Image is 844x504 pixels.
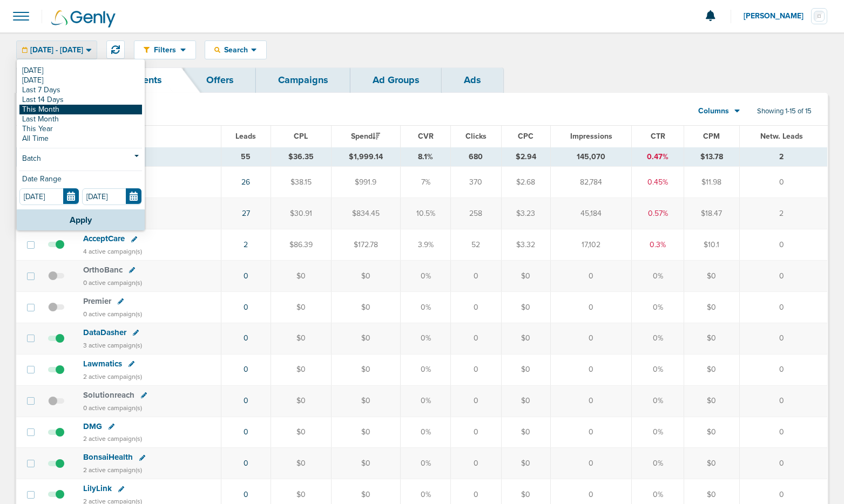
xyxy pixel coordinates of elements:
[684,385,739,417] td: $0
[451,147,501,167] td: 680
[19,175,142,188] div: Date Range
[740,167,828,198] td: 0
[501,323,551,354] td: $0
[19,124,142,134] a: This Year
[271,229,331,261] td: $86.39
[401,229,451,261] td: 3.9%
[632,354,684,385] td: 0%
[401,291,451,323] td: 0%
[331,354,400,385] td: $0
[83,390,134,400] span: Solutionreach
[109,67,184,93] a: Clients
[220,45,251,55] span: Search
[451,261,501,292] td: 0
[83,265,123,275] span: OrthoBanc
[331,448,400,479] td: $0
[83,248,142,255] small: 4 active campaign(s)
[551,198,632,229] td: 45,184
[16,67,109,93] a: Dashboard
[244,303,248,312] a: 0
[401,354,451,385] td: 0%
[740,291,828,323] td: 0
[632,417,684,448] td: 0%
[632,323,684,354] td: 0%
[684,323,739,354] td: $0
[401,448,451,479] td: 0%
[451,448,501,479] td: 0
[244,459,248,468] a: 0
[551,323,632,354] td: 0
[501,229,551,261] td: $3.32
[331,167,400,198] td: $991.9
[451,323,501,354] td: 0
[451,229,501,261] td: 52
[401,323,451,354] td: 0%
[684,448,739,479] td: $0
[83,373,142,380] small: 2 active campaign(s)
[83,310,142,318] small: 0 active campaign(s)
[351,132,380,141] span: Spend
[83,328,126,337] span: DataDasher
[83,234,125,243] span: AcceptCare
[271,323,331,354] td: $0
[401,261,451,292] td: 0%
[271,291,331,323] td: $0
[684,147,739,167] td: $13.78
[518,132,534,141] span: CPC
[401,417,451,448] td: 0%
[501,291,551,323] td: $0
[632,147,684,167] td: 0.47%
[19,105,142,114] a: This Month
[244,271,248,281] a: 0
[331,291,400,323] td: $0
[442,67,503,93] a: Ads
[331,385,400,417] td: $0
[632,229,684,261] td: 0.3%
[19,153,142,166] a: Batch
[401,167,451,198] td: 7%
[684,229,739,261] td: $10.1
[551,147,632,167] td: 145,070
[271,198,331,229] td: $30.91
[19,114,142,124] a: Last Month
[451,385,501,417] td: 0
[51,10,116,28] img: Genly
[83,483,112,493] span: LilyLink
[331,417,400,448] td: $0
[401,385,451,417] td: 0%
[19,95,142,105] a: Last 14 Days
[150,45,180,55] span: Filters
[632,261,684,292] td: 0%
[271,261,331,292] td: $0
[244,365,248,374] a: 0
[17,209,145,230] button: Apply
[271,448,331,479] td: $0
[83,466,142,474] small: 2 active campaign(s)
[244,333,248,343] a: 0
[740,323,828,354] td: 0
[684,291,739,323] td: $0
[242,209,250,218] a: 27
[83,421,102,431] span: DMG
[501,417,551,448] td: $0
[632,291,684,323] td: 0%
[684,417,739,448] td: $0
[271,147,331,167] td: $36.35
[740,448,828,479] td: 0
[501,448,551,479] td: $0
[331,261,400,292] td: $0
[740,261,828,292] td: 0
[451,354,501,385] td: 0
[350,67,442,93] a: Ad Groups
[501,167,551,198] td: $2.68
[401,198,451,229] td: 10.5%
[551,261,632,292] td: 0
[740,229,828,261] td: 0
[83,342,142,349] small: 3 active campaign(s)
[684,167,739,198] td: $11.98
[19,76,142,85] a: [DATE]
[740,417,828,448] td: 0
[235,132,256,141] span: Leads
[501,198,551,229] td: $3.23
[271,167,331,198] td: $38.15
